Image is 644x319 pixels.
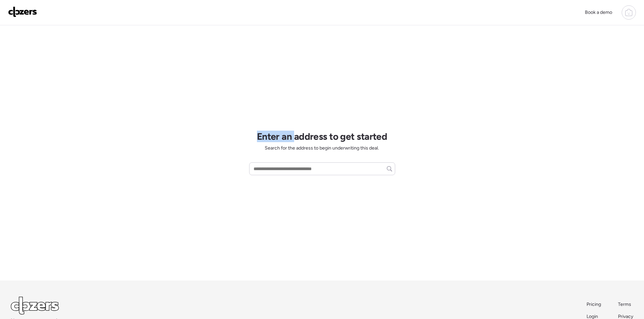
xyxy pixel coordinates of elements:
span: Book a demo [585,9,612,15]
a: Terms [618,301,633,308]
a: Pricing [587,301,602,308]
img: Logo Light [11,297,59,315]
span: Terms [618,301,631,307]
span: Pricing [587,301,601,307]
h1: Enter an address to get started [257,131,387,142]
img: Logo [8,6,37,17]
span: Search for the address to begin underwriting this deal. [265,145,379,152]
